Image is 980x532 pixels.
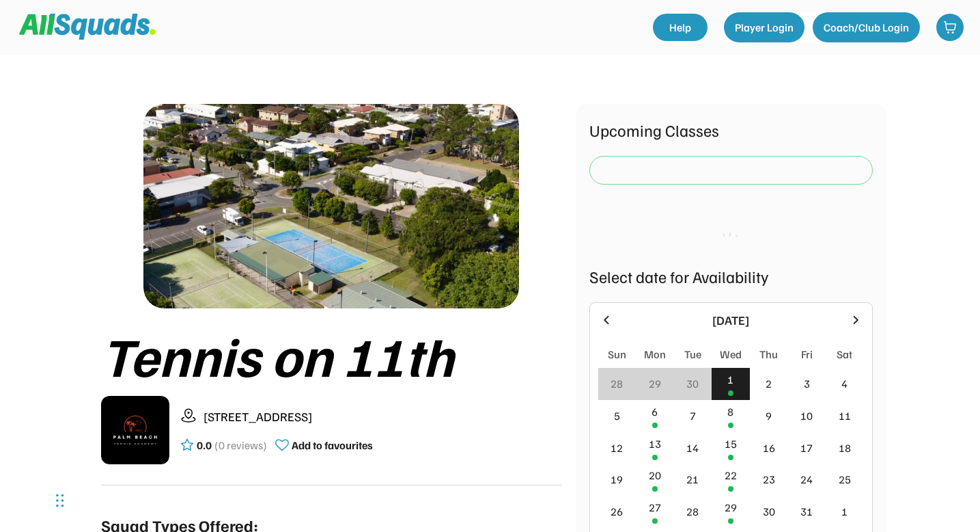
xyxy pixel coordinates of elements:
div: 1 [841,503,848,520]
div: 17 [800,440,813,456]
div: 3 [804,375,810,392]
div: Tennis on 11th [101,325,562,385]
div: Upcoming Classes [589,118,873,142]
div: 12 [611,440,623,456]
div: [STREET_ADDRESS] [204,408,562,426]
div: 21 [686,471,699,488]
img: shopping-cart-01%20%281%29.svg [943,21,957,34]
div: 11 [839,408,851,424]
div: 0.0 [197,437,212,453]
div: 4 [841,375,848,392]
button: Coach/Club Login [813,12,920,42]
div: 1 [727,371,733,388]
div: Sat [837,346,852,362]
div: 28 [686,503,699,520]
div: 15 [725,436,737,452]
div: Wed [720,346,742,362]
div: 19 [611,471,623,488]
div: 13 [649,436,661,452]
div: (0 reviews) [214,437,267,453]
div: 31 [800,503,813,520]
div: Select date for Availability [589,264,873,289]
div: 10 [800,408,813,424]
a: Help [653,14,708,41]
div: 16 [763,440,775,456]
div: 25 [839,471,851,488]
div: Tue [684,346,701,362]
div: 30 [763,503,775,520]
div: 30 [686,375,699,392]
div: 9 [766,408,772,424]
div: 5 [614,408,620,424]
div: Mon [644,346,666,362]
div: Add to favourites [292,437,373,453]
img: 1000017423.png [143,104,519,308]
div: 24 [800,471,813,488]
div: 28 [611,375,623,392]
div: 7 [690,408,696,424]
div: 29 [725,499,737,516]
img: Squad%20Logo.svg [19,14,156,40]
div: 6 [652,403,658,420]
div: [DATE] [621,311,841,330]
div: Thu [759,346,778,362]
div: Fri [801,346,813,362]
div: 14 [686,440,699,456]
div: 23 [763,471,775,488]
div: 29 [649,375,661,392]
div: 26 [611,503,623,520]
div: 8 [727,403,733,420]
div: 22 [725,467,737,483]
div: 18 [839,440,851,456]
div: 2 [766,375,772,392]
div: 27 [649,499,661,516]
div: Sun [608,346,626,362]
button: Player Login [724,12,804,42]
div: 20 [649,467,661,483]
img: IMG_2979.png [101,396,169,464]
